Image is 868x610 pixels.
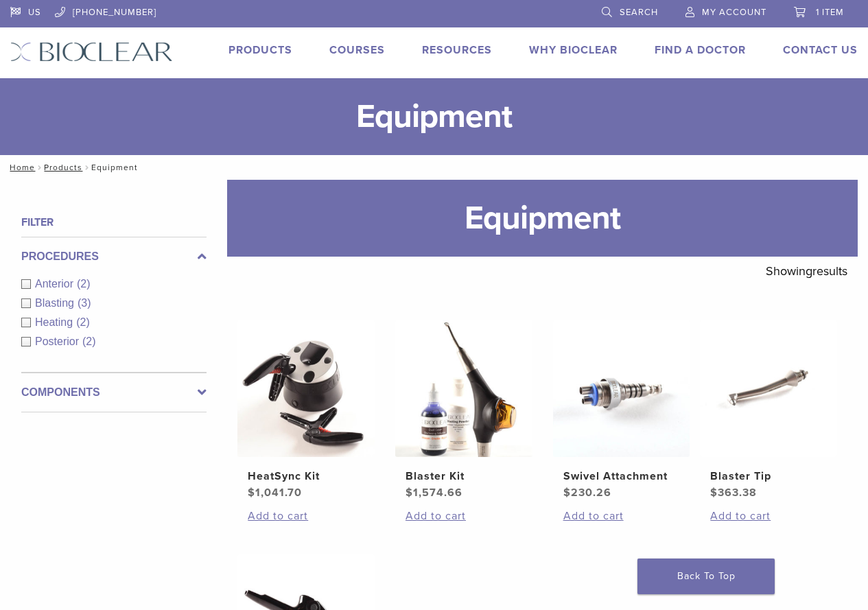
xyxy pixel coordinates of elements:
[529,43,618,57] a: Why Bioclear
[237,320,375,457] img: HeatSync Kit
[710,468,827,484] h2: Blaster Tip
[563,468,680,484] h2: Swivel Attachment
[700,320,837,501] a: Blaster TipBlaster Tip $363.38
[227,180,858,257] h1: Equipment
[5,163,35,172] a: Home
[76,316,90,328] span: (2)
[655,43,746,57] a: Find A Doctor
[35,336,82,347] span: Posterior
[248,508,364,524] a: Add to cart: “HeatSync Kit”
[44,163,82,172] a: Products
[82,164,91,171] span: /
[248,486,302,500] bdi: 1,041.70
[406,486,413,500] span: $
[35,164,44,171] span: /
[406,486,462,500] bdi: 1,574.66
[10,42,173,62] img: Bioclear
[700,320,837,457] img: Blaster Tip
[783,43,858,57] a: Contact Us
[710,486,757,500] bdi: 363.38
[248,486,255,500] span: $
[816,7,844,18] span: 1 item
[21,384,207,401] label: Components
[406,468,522,484] h2: Blaster Kit
[563,508,680,524] a: Add to cart: “Swivel Attachment”
[766,257,847,285] p: Showing results
[710,508,827,524] a: Add to cart: “Blaster Tip”
[620,7,658,18] span: Search
[563,486,611,500] bdi: 230.26
[395,320,532,457] img: Blaster Kit
[553,320,690,457] img: Swivel Attachment
[422,43,492,57] a: Resources
[237,320,375,501] a: HeatSync KitHeatSync Kit $1,041.70
[35,316,76,328] span: Heating
[395,320,532,501] a: Blaster KitBlaster Kit $1,574.66
[35,297,78,309] span: Blasting
[78,297,91,309] span: (3)
[21,214,207,231] h4: Filter
[329,43,385,57] a: Courses
[21,248,207,265] label: Procedures
[710,486,718,500] span: $
[563,486,571,500] span: $
[702,7,766,18] span: My Account
[77,278,91,290] span: (2)
[82,336,96,347] span: (2)
[248,468,364,484] h2: HeatSync Kit
[228,43,292,57] a: Products
[553,320,690,501] a: Swivel AttachmentSwivel Attachment $230.26
[35,278,77,290] span: Anterior
[637,559,775,594] a: Back To Top
[406,508,522,524] a: Add to cart: “Blaster Kit”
